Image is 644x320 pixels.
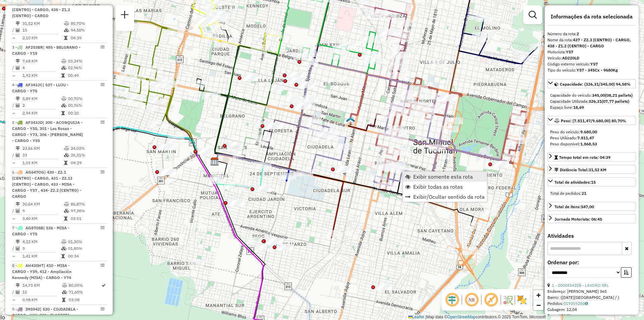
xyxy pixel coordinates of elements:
[16,21,20,26] i: Distância Total
[22,159,64,166] td: 1,03 KM
[70,35,104,41] td: 04:39
[12,120,83,143] span: 5 -
[22,201,64,208] td: 30,64 KM
[70,145,104,152] td: 24,03%
[12,170,81,199] span: 6 -
[101,226,105,230] em: Opções
[547,37,636,49] div: Nome da rota:
[61,246,66,250] i: % de utilização da cubagem
[61,254,65,258] i: Tempo total em rota
[62,298,65,302] i: Tempo total em rota
[335,166,352,173] div: Atividade não roteirizada - MUNDO DE BEBIDA
[12,1,70,18] span: | 437 - Z2.3 (CENTRO) - CARGO, 438 - Z1.2 (CENTRO) - CARGO
[444,292,460,308] span: Ocultar deslocamento
[68,253,104,260] td: 00:34
[533,290,543,300] a: Zoom in
[228,199,245,206] div: Atividade não roteirizada - Martu Bebidas Sas
[70,159,104,166] td: 04:29
[101,83,105,87] em: Opções
[547,188,636,199] div: Total de atividades:15
[61,66,66,70] i: % de utilização da cubagem
[70,208,104,214] td: 97,38%
[16,209,20,213] i: Total de Atividades
[582,191,586,196] strong: 21
[12,289,15,295] td: /
[22,245,61,252] td: 3
[6,5,23,12] div: Atividade não roteirizada - Mendoza Marcos Dario
[22,58,61,64] td: 7,68 KM
[547,126,636,150] div: Peso: (7.811,47/9.680,00) 80,70%
[70,27,104,34] td: 94,58%
[266,238,282,244] div: Atividade não roteirizada - MOYANO JUAN RAMON
[64,21,69,26] i: % de utilização do peso
[547,13,636,20] h4: Informações da rota selecionada
[12,102,15,109] td: /
[22,296,62,303] td: 0,98 KM
[16,146,20,150] i: Distância Total
[64,161,67,165] i: Tempo total em rota
[267,84,284,91] div: Atividade não roteirizada - CANAL MONICA ROXANA
[547,61,636,67] div: Código externo veículo:
[413,194,485,199] span: Exibir/Ocultar sentido da rota
[22,152,64,158] td: 23
[550,129,597,134] span: Peso do veículo:
[22,110,61,117] td: 2,94 KM
[68,64,104,71] td: 02,96%
[287,78,304,84] div: Atividade não roteirizada - Cordoba Roberto Jose
[559,155,610,160] span: Tempo total em rota: 04:39
[591,180,596,185] strong: 15
[64,217,67,221] i: Tempo total em rota
[536,301,541,309] span: −
[526,8,539,21] a: Exibir filtros
[566,49,573,54] strong: Y57
[12,82,68,93] span: 4 -
[68,102,104,109] td: 00,76%
[168,136,184,143] div: Atividade não roteirizada - VIRGILI LEONARDO MIGUEL
[68,296,101,303] td: 03:08
[302,58,318,65] div: Atividade não roteirizada - BALCEDA MARIA FABIANA
[68,245,104,252] td: 01,80%
[22,282,62,289] td: 14,73 KM
[159,169,176,175] div: Atividade não roteirizada - SUP. MAYORISTA MAKRO S.A.
[413,174,473,179] span: Exibir somente esta rota
[429,60,446,67] div: Atividade não roteirizada - CARMENA
[61,240,66,244] i: % de utilização do peso
[22,72,61,79] td: 1,92 KM
[407,314,547,320] div: Map data © contributors,© 2025 TomTom, Microsoft
[256,244,273,251] div: Atividade não roteirizada - BULLAUDE LUCRECIA ANTONIA
[573,105,584,110] strong: 18,69
[403,182,487,192] li: Exibir todas as rotas
[25,170,44,175] span: AG647OG
[602,99,629,104] strong: (07,77 pallets)
[550,92,633,98] div: Capacidade do veículo:
[64,153,69,157] i: % de utilização da cubagem
[12,263,71,280] span: | 410 - MISA - CARGO - Y59, 412 - Ampliación Kennedy (MISA) - CARGO - Y74
[25,120,43,125] span: AF343JD
[547,165,636,174] a: Distância Total:31,52 KM
[61,59,66,63] i: % de utilização do peso
[483,292,499,308] span: Exibir rótulo
[198,148,214,155] div: Atividade não roteirizada - Libertad S.A. SIEMPRE A LAS 07:00AM!!!!!
[284,94,301,101] div: Atividade não roteirizada - Soria
[408,315,424,319] a: Leaflet
[547,79,636,88] a: Capacidade: (326,31/345,00) 94,58%
[68,282,101,289] td: 80,09%
[580,141,597,146] strong: 1.868,53
[25,263,44,268] span: AH430HT
[12,225,69,236] span: 7 -
[447,315,476,319] a: OpenStreetMap
[577,135,594,140] strong: 7.811,47
[224,182,241,189] div: Atividade não roteirizada - Cooperativa
[25,307,40,312] span: IMS942
[533,300,543,310] a: Zoom out
[547,214,636,223] a: Jornada Motorista: 06:45
[22,289,62,295] td: 15
[547,233,636,239] h4: Atividades
[68,289,101,295] td: 71,60%
[64,209,69,213] i: % de utilização da cubagem
[547,37,631,48] strong: 437 - Z2.3 (CENTRO) - CARGO, 438 - Z1.2 (CENTRO) - CARGO
[12,45,80,56] span: | 485 - BELGRANO - CARGO - Y19
[22,238,61,245] td: 4,22 KM
[552,283,609,288] a: 1 - 0000434258 - LAVORO SRL
[585,302,588,306] i: Observações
